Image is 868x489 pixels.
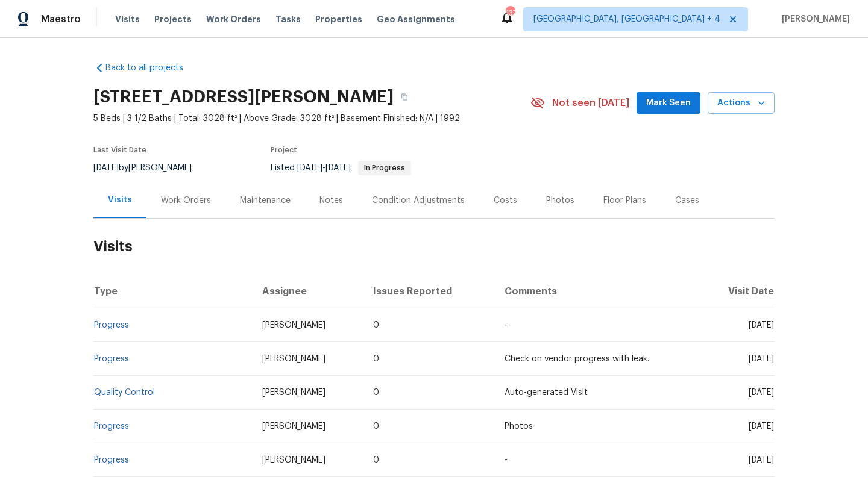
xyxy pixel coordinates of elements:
[297,164,322,172] span: [DATE]
[41,13,81,25] span: Maestro
[154,13,192,25] span: Projects
[749,422,774,431] span: [DATE]
[637,92,700,114] button: Mark Seen
[749,388,774,397] span: [DATE]
[262,321,325,329] span: [PERSON_NAME]
[93,219,775,275] h2: Visits
[552,97,629,109] span: Not seen [DATE]
[262,355,325,363] span: [PERSON_NAME]
[93,161,206,175] div: by [PERSON_NAME]
[372,195,465,207] div: Condition Adjustments
[373,456,379,464] span: 0
[206,13,261,25] span: Work Orders
[240,195,291,207] div: Maintenance
[717,96,765,111] span: Actions
[373,355,379,363] span: 0
[373,321,379,329] span: 0
[675,195,699,207] div: Cases
[315,13,362,25] span: Properties
[271,146,297,154] span: Project
[93,146,146,154] span: Last Visit Date
[94,321,129,329] a: Progress
[377,13,455,25] span: Geo Assignments
[505,422,533,431] span: Photos
[505,456,508,464] span: -
[546,195,574,207] div: Photos
[506,7,514,19] div: 137
[373,422,379,431] span: 0
[297,164,351,172] span: -
[93,62,209,74] a: Back to all projects
[749,355,774,363] span: [DATE]
[94,355,129,363] a: Progress
[262,422,325,431] span: [PERSON_NAME]
[253,275,363,308] th: Assignee
[262,388,325,397] span: [PERSON_NAME]
[777,13,850,25] span: [PERSON_NAME]
[646,96,691,111] span: Mark Seen
[359,164,410,172] span: In Progress
[373,388,379,397] span: 0
[494,195,517,207] div: Costs
[603,195,646,207] div: Floor Plans
[115,13,140,25] span: Visits
[93,164,119,172] span: [DATE]
[319,195,343,207] div: Notes
[93,113,530,125] span: 5 Beds | 3 1/2 Baths | Total: 3028 ft² | Above Grade: 3028 ft² | Basement Finished: N/A | 1992
[94,422,129,431] a: Progress
[505,321,508,329] span: -
[495,275,699,308] th: Comments
[275,15,301,23] span: Tasks
[108,194,132,206] div: Visits
[325,164,351,172] span: [DATE]
[505,355,649,363] span: Check on vendor progress with leak.
[271,164,411,172] span: Listed
[394,86,415,108] button: Copy Address
[363,275,495,308] th: Issues Reported
[93,91,394,103] h2: [STREET_ADDRESS][PERSON_NAME]
[94,388,155,397] a: Quality Control
[699,275,775,308] th: Visit Date
[749,321,774,329] span: [DATE]
[262,456,325,464] span: [PERSON_NAME]
[533,13,720,25] span: [GEOGRAPHIC_DATA], [GEOGRAPHIC_DATA] + 4
[93,275,253,308] th: Type
[708,92,775,114] button: Actions
[94,456,129,464] a: Progress
[505,388,588,397] span: Auto-generated Visit
[161,195,211,207] div: Work Orders
[749,456,774,464] span: [DATE]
